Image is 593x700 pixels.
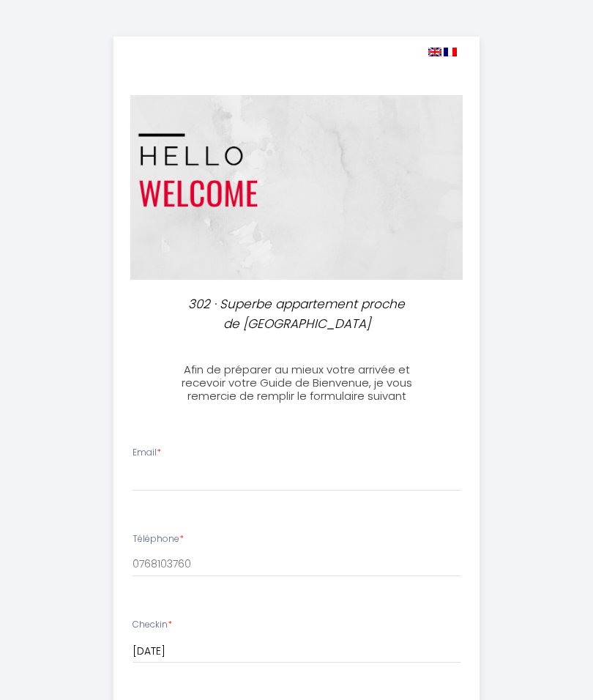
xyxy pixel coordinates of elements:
p: 302 · Superbe appartement proche de [GEOGRAPHIC_DATA] [184,294,409,333]
label: Téléphone [133,532,184,546]
img: fr.png [444,48,457,56]
img: en.png [428,48,441,56]
h3: Afin de préparer au mieux votre arrivée et recevoir votre Guide de Bienvenue, je vous remercie de... [178,363,414,403]
label: Checkin [133,618,172,632]
label: Email [133,446,161,460]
